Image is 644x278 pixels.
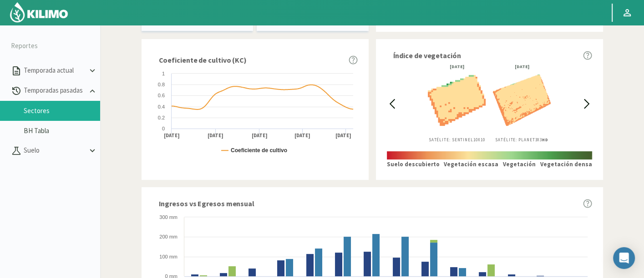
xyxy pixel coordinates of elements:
[493,137,551,143] p: Satélite: Planet
[387,151,592,159] img: scale
[159,254,177,259] text: 100 mm
[208,132,223,139] text: [DATE]
[428,137,486,143] p: Satélite: Sentinel
[493,69,551,131] img: a30969c8-16d4-4bb0-b50d-dfda957cd965_-_planet_-_2025-07-12.png
[22,145,87,156] p: Suelo
[428,65,486,69] div: [DATE]
[162,71,164,76] text: 1
[428,69,486,131] img: a30969c8-16d4-4bb0-b50d-dfda957cd965_-_sentinel_-_2025-07-11.png
[393,50,461,61] span: Índice de vegetación
[22,65,87,76] p: Temporada actual
[444,160,498,169] p: Vegetación escasa
[540,160,592,169] p: Vegetación densa
[162,126,164,131] text: 0
[535,137,548,142] span: 3X3
[159,55,247,65] span: Coeficiente de cultivo (KC)
[157,93,164,98] text: 0.6
[157,115,164,120] text: 0.2
[163,132,179,139] text: [DATE]
[335,132,351,139] text: [DATE]
[542,137,548,142] b: HD
[9,1,69,23] img: Kilimo
[22,85,87,96] p: Temporadas pasadas
[473,137,485,142] span: 10X10
[159,198,254,209] span: Ingresos vs Egresos mensual
[157,82,164,87] text: 0.8
[613,247,635,269] div: Open Intercom Messenger
[24,107,100,115] a: Sectores
[159,234,177,239] text: 200 mm
[159,214,177,220] text: 300 mm
[24,127,100,135] a: BH Tabla
[387,160,440,169] p: Suelo descubierto
[503,160,536,169] p: Vegetación
[294,132,310,139] text: [DATE]
[157,104,164,109] text: 0.4
[231,147,287,154] text: Coeficiente de cultivo
[493,65,551,69] div: [DATE]
[251,132,267,139] text: [DATE]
